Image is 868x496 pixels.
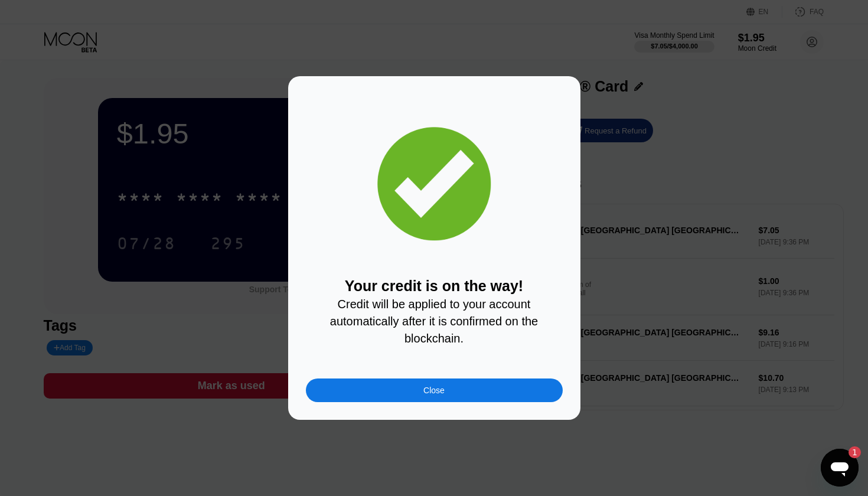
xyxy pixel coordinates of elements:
iframe: Okunmamış mesaj sayısı [837,446,861,458]
div: Close [423,386,445,395]
span: Credit will be applied to your account automatically after it is confirmed on the blockchain. [330,298,541,345]
div: Close [306,378,563,402]
div: Your credit is on the way! [306,278,563,346]
iframe: Mesajlaşma penceresini başlatma düğmesi, 1 okunmamış mesaj [821,449,859,487]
